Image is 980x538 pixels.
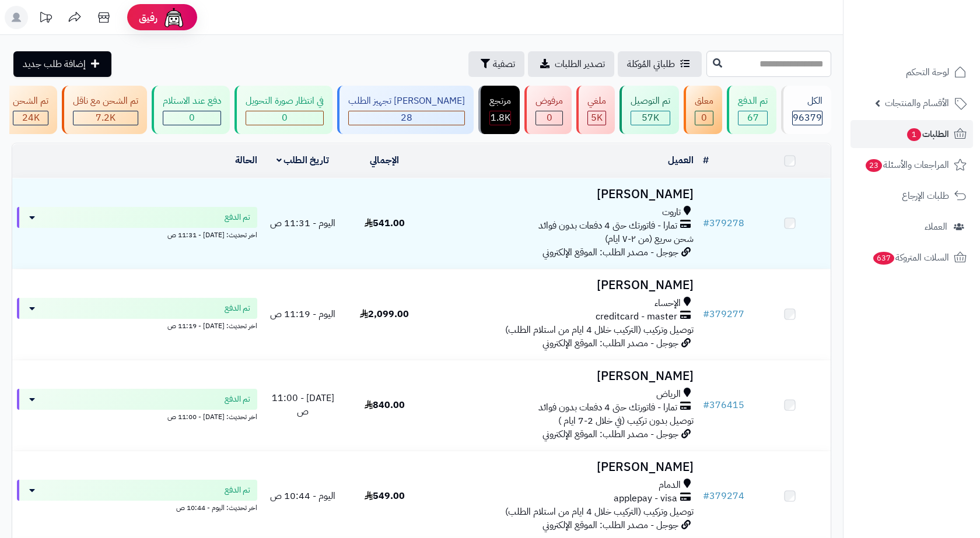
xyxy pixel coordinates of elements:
[96,111,116,125] span: 7.2K
[17,319,257,331] div: اخر تحديث: [DATE] - 11:19 ص
[588,111,605,125] div: 4997
[792,94,822,108] div: الكل
[850,244,973,272] a: السلات المتروكة637
[365,398,405,412] span: 840.00
[522,86,574,134] a: مرفوض 0
[335,86,476,134] a: [PERSON_NAME] تجهيز الطلب 28
[793,111,822,125] span: 96379
[505,323,694,337] span: توصيل وتركيب (التركيب خلال 4 ايام من استلام الطلب)
[631,111,670,125] div: 57011
[703,216,709,230] span: #
[235,153,257,167] a: الحالة
[23,57,86,71] span: إضافة طلب جديد
[681,86,724,134] a: معلق 0
[850,182,973,210] a: طلبات الإرجاع
[430,188,694,201] h3: [PERSON_NAME]
[547,111,552,125] span: 0
[476,86,522,134] a: مرتجع 1.8K
[225,484,250,496] span: تم الدفع
[747,111,759,125] span: 67
[370,153,399,167] a: الإجمالي
[272,391,334,419] span: [DATE] - 11:00 ص
[703,307,709,321] span: #
[617,86,681,134] a: تم التوصيل 57K
[724,86,779,134] a: تم الدفع 67
[505,505,694,519] span: توصيل وتركيب (التركيب خلال 4 ايام من استلام الطلب)
[17,410,257,422] div: اخر تحديث: [DATE] - 11:00 ص
[872,249,949,266] span: السلات المتروكة
[614,492,677,505] span: applepay - visa
[225,303,250,314] span: تم الدفع
[468,51,524,77] button: تصفية
[349,111,464,125] div: 28
[542,245,678,259] span: جوجل - مصدر الطلب: الموقع الإلكتروني
[850,58,973,86] a: لوحة التحكم
[656,388,681,401] span: الرياض
[282,111,288,125] span: 0
[662,206,681,219] span: تاروت
[542,518,678,532] span: جوجل - مصدر الطلب: الموقع الإلكتروني
[270,216,335,230] span: اليوم - 11:31 ص
[591,111,603,125] span: 5K
[587,94,606,108] div: ملغي
[703,398,744,412] a: #376415
[491,111,510,125] span: 1.8K
[627,57,675,71] span: طلباتي المُوكلة
[738,94,768,108] div: تم الدفع
[225,212,250,223] span: تم الدفع
[703,489,744,503] a: #379274
[850,213,973,241] a: العملاء
[902,188,949,204] span: طلبات الإرجاع
[542,427,678,441] span: جوجل - مصدر الطلب: الموقع الإلكتروني
[22,111,40,125] span: 24K
[779,86,834,134] a: الكل96379
[13,51,111,77] a: إضافة طلب جديد
[528,51,614,77] a: تصدير الطلبات
[490,111,510,125] div: 1840
[668,153,694,167] a: العميل
[430,279,694,292] h3: [PERSON_NAME]
[654,297,681,310] span: الإحساء
[596,310,677,323] span: creditcard - master
[162,6,185,29] img: ai-face.png
[631,94,670,108] div: تم التوصيل
[538,401,677,414] span: تمارا - فاتورتك حتى 4 دفعات بدون فوائد
[13,94,48,108] div: تم الشحن
[703,307,744,321] a: #379277
[270,307,335,321] span: اليوم - 11:19 ص
[558,414,694,428] span: توصيل بدون تركيب (في خلال 2-7 ايام )
[430,460,694,474] h3: [PERSON_NAME]
[73,111,138,125] div: 7222
[360,307,409,321] span: 2,099.00
[276,153,330,167] a: تاريخ الطلب
[695,111,713,125] div: 0
[642,111,659,125] span: 57K
[31,6,60,32] a: تحديثات المنصة
[246,94,324,108] div: في انتظار صورة التحويل
[538,219,677,233] span: تمارا - فاتورتك حتى 4 دفعات بدون فوائد
[555,57,605,71] span: تصدير الطلبات
[149,86,232,134] a: دفع عند الاستلام 0
[493,57,515,71] span: تصفية
[489,94,511,108] div: مرتجع
[430,370,694,383] h3: [PERSON_NAME]
[703,216,744,230] a: #379278
[885,95,949,111] span: الأقسام والمنتجات
[542,336,678,350] span: جوجل - مصدر الطلب: الموقع الإلكتروني
[365,489,405,503] span: 549.00
[864,157,949,173] span: المراجعات والأسئلة
[866,159,882,172] span: 23
[925,219,947,235] span: العملاء
[17,228,257,240] div: اخر تحديث: [DATE] - 11:31 ص
[701,111,707,125] span: 0
[348,94,465,108] div: [PERSON_NAME] تجهيز الطلب
[225,393,250,405] span: تم الدفع
[189,111,195,125] span: 0
[246,111,323,125] div: 0
[873,252,894,265] span: 637
[907,128,921,141] span: 1
[618,51,702,77] a: طلباتي المُوكلة
[906,64,949,80] span: لوحة التحكم
[536,111,562,125] div: 0
[73,94,138,108] div: تم الشحن مع ناقل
